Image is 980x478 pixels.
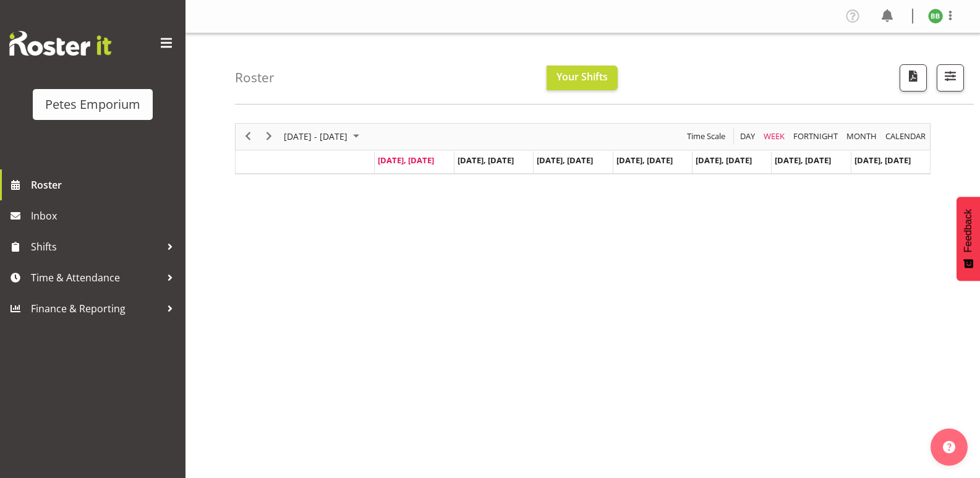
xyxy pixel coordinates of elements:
span: Roster [31,176,179,194]
img: help-xxl-2.png [943,441,955,453]
button: Timeline Day [738,129,757,144]
span: [DATE], [DATE] [537,155,593,166]
button: Feedback - Show survey [957,197,980,281]
button: Download a PDF of the roster according to the set date range. [900,64,927,92]
button: Timeline Week [762,129,787,144]
span: Month [845,129,878,144]
span: Time Scale [686,129,726,144]
span: Week [762,129,786,144]
button: Time Scale [685,129,728,144]
button: Fortnight [791,129,840,144]
button: September 2025 [282,129,365,144]
h4: Roster [235,70,275,85]
span: Feedback [963,209,974,252]
button: Filter Shifts [937,64,964,92]
span: Finance & Reporting [31,299,161,318]
div: previous period [237,124,258,150]
span: [DATE] - [DATE] [283,129,349,144]
span: Fortnight [792,129,839,144]
img: beena-bist9974.jpg [928,9,943,23]
button: Next [261,129,278,144]
span: Inbox [31,207,179,225]
button: Month [884,129,928,144]
span: Shifts [31,237,161,256]
div: Petes Emporium [45,95,140,114]
button: Timeline Month [845,129,879,144]
button: Previous [240,129,257,144]
span: [DATE], [DATE] [616,155,673,166]
span: Day [739,129,756,144]
span: [DATE], [DATE] [458,155,514,166]
div: next period [258,124,279,150]
span: Your Shifts [556,70,608,83]
button: Your Shifts [547,66,618,90]
div: Timeline Week of September 29, 2025 [235,123,931,174]
span: calendar [884,129,927,144]
span: [DATE], [DATE] [696,155,752,166]
span: [DATE], [DATE] [775,155,831,166]
span: [DATE], [DATE] [854,155,911,166]
span: [DATE], [DATE] [378,155,434,166]
img: Rosterit website logo [9,31,111,56]
span: Time & Attendance [31,268,161,287]
div: Sep 29 - Oct 05, 2025 [279,124,367,150]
